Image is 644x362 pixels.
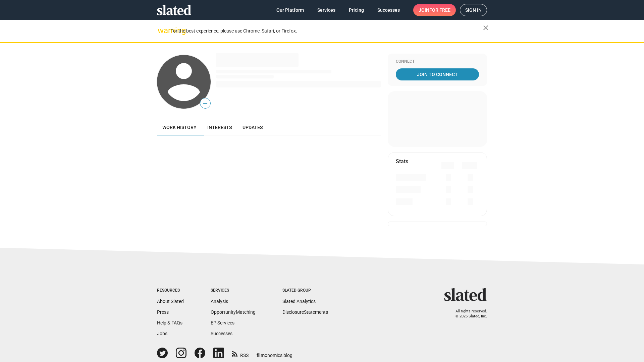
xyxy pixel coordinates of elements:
div: For the best experience, please use Chrome, Safari, or Firefox. [170,26,483,36]
mat-icon: warning [158,26,166,35]
mat-card-title: Stats [396,158,408,165]
a: RSS [232,348,249,359]
span: Updates [243,125,263,130]
span: Join [419,4,450,16]
div: Slated Group [282,288,328,293]
a: Joinfor free [413,4,456,16]
a: Pricing [343,4,369,16]
span: Our Platform [276,4,304,16]
a: Work history [157,119,202,135]
a: About Slated [157,299,184,304]
a: EP Services [211,320,234,325]
a: Slated Analytics [282,299,316,304]
a: Help & FAQs [157,320,182,325]
div: Connect [396,59,479,64]
span: Join To Connect [397,68,478,80]
span: Pricing [349,4,364,16]
div: Resources [157,288,184,293]
a: Interests [202,119,237,135]
span: Successes [377,4,400,16]
span: — [200,99,210,108]
span: Interests [207,125,232,130]
a: DisclosureStatements [282,309,328,315]
mat-icon: close [482,24,490,32]
span: Services [317,4,335,16]
a: OpportunityMatching [211,309,256,315]
a: Join To Connect [396,68,479,80]
a: Services [312,4,341,16]
a: filmonomics blog [257,347,292,359]
a: Successes [372,4,405,16]
a: Updates [237,119,268,135]
span: Sign in [465,4,482,16]
a: Sign in [460,4,487,16]
a: Jobs [157,331,167,336]
a: Press [157,309,169,315]
div: Services [211,288,256,293]
span: Work history [162,125,197,130]
p: All rights reserved. © 2025 Slated, Inc. [448,309,487,319]
a: Successes [211,331,232,336]
a: Analysis [211,299,228,304]
a: Our Platform [271,4,309,16]
span: film [257,353,265,358]
span: for free [429,4,450,16]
